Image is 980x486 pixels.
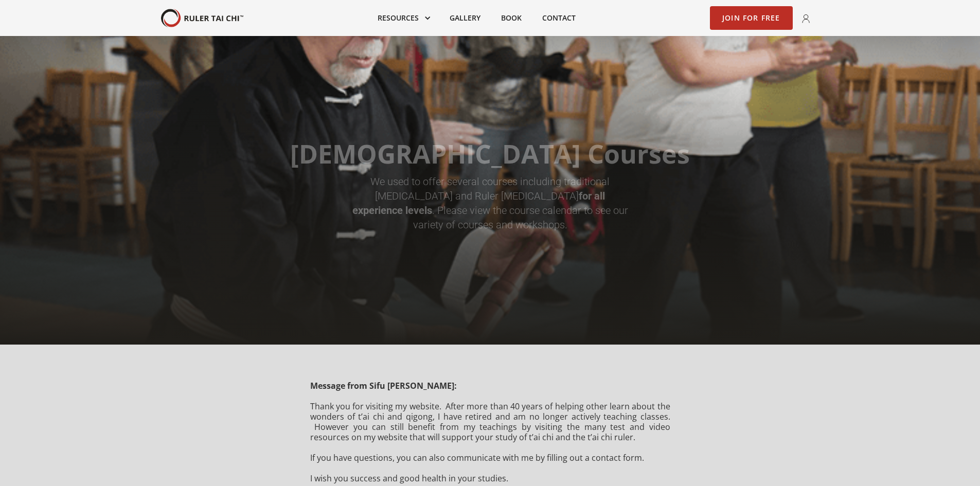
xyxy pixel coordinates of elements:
[491,7,532,29] a: Book
[161,9,243,28] img: Your Brand Name
[532,7,586,29] a: Contact
[290,138,690,169] h1: [DEMOGRAPHIC_DATA] Courses
[161,9,243,28] a: home
[349,174,631,232] p: We used to offer several courses including traditional [MEDICAL_DATA] and Ruler [MEDICAL_DATA] . ...
[439,7,491,29] a: Gallery
[367,7,439,29] div: Resources
[310,380,457,391] strong: Message from Sifu [PERSON_NAME]: ‍
[710,6,793,30] a: Join for Free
